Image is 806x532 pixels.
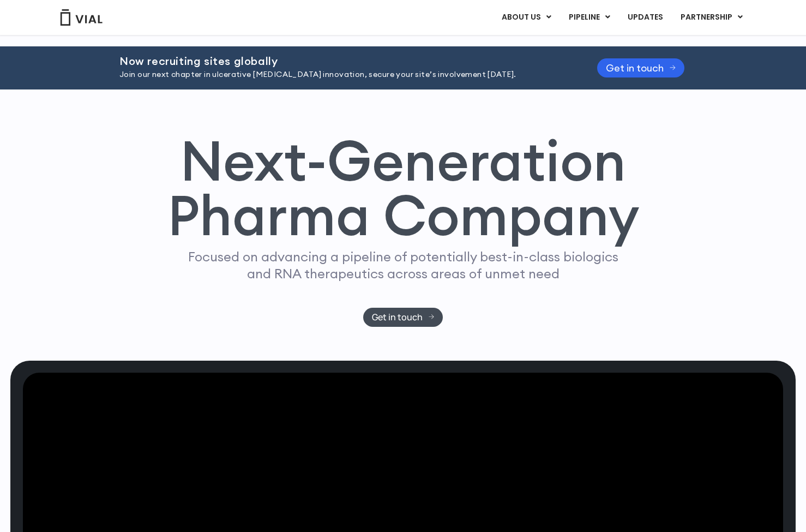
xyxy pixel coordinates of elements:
[167,133,639,243] h1: Next-Generation Pharma Company
[597,58,684,77] a: Get in touch
[183,248,623,282] p: Focused on advancing a pipeline of potentially best-in-class biologics and RNA therapeutics acros...
[493,8,560,27] a: ABOUT USMenu Toggle
[59,9,103,26] img: Vial Logo
[560,8,618,27] a: PIPELINEMenu Toggle
[619,8,671,27] a: UPDATES
[119,55,570,67] h2: Now recruiting sites globally
[363,308,443,327] a: Get in touch
[372,313,423,321] span: Get in touch
[672,8,751,27] a: PARTNERSHIPMenu Toggle
[606,64,664,72] span: Get in touch
[119,69,570,81] p: Join our next chapter in ulcerative [MEDICAL_DATA] innovation, secure your site’s involvement [DA...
